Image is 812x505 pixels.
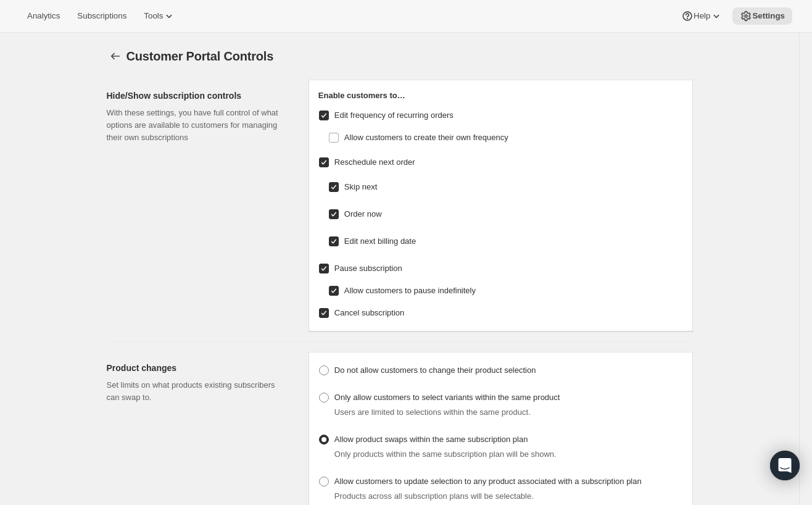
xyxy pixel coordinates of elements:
[334,407,531,417] span: Users are limited to selections within the same product.
[344,182,377,191] span: Skip next
[334,491,534,501] span: Products across all subscription plans will be selectable.
[770,451,800,480] div: Open Intercom Messenger
[27,11,60,21] span: Analytics
[144,11,163,21] span: Tools
[334,393,560,402] span: Only allow customers to select variants within the same product
[674,7,730,25] button: Help
[20,7,67,25] button: Analytics
[334,435,528,444] span: Allow product swaps within the same subscription plan
[107,48,124,65] button: Settings
[334,308,404,317] span: Cancel subscription
[344,286,476,295] span: Allow customers to pause indefinitely
[107,362,289,374] h2: Product changes
[77,11,126,21] span: Subscriptions
[107,107,289,144] p: With these settings, you have full control of what options are available to customers for managin...
[107,379,289,404] p: Set limits on what products existing subscribers can swap to.
[334,157,415,167] span: Reschedule next order
[752,11,785,21] span: Settings
[344,236,416,246] span: Edit next billing date
[334,111,454,120] span: Edit frequency of recurring orders
[732,7,792,25] button: Settings
[318,90,683,102] h2: Enable customers to…
[107,90,289,102] h2: Hide/Show subscription controls
[334,449,557,459] span: Only products within the same subscription plan will be shown.
[70,7,134,25] button: Subscriptions
[126,49,274,63] span: Customer Portal Controls
[334,264,402,273] span: Pause subscription
[344,133,508,142] span: Allow customers to create their own frequency
[136,7,183,25] button: Tools
[694,11,710,21] span: Help
[344,209,382,219] span: Order now
[334,477,642,486] span: Allow customers to update selection to any product associated with a subscription plan
[334,365,536,375] span: Do not allow customers to change their product selection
